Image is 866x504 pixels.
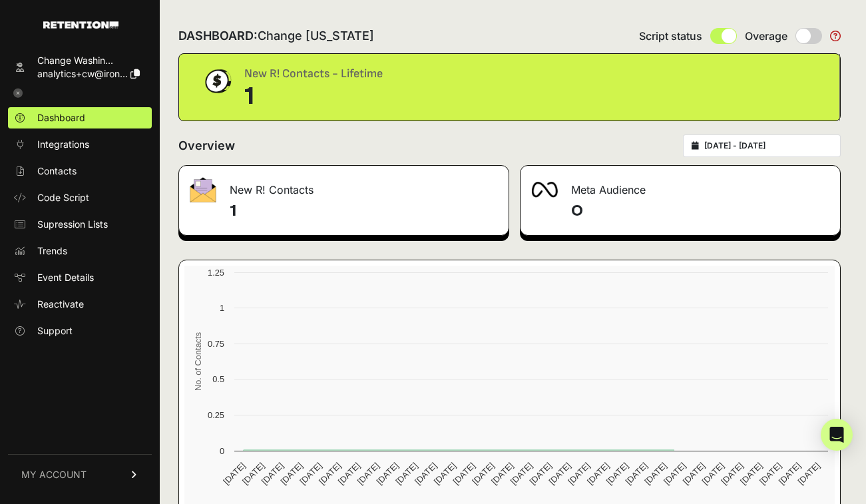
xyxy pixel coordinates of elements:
img: fa-envelope-19ae18322b30453b285274b1b8af3d052b27d846a4fbe8435d1a52b978f639a2.png [190,177,216,202]
text: [DATE] [298,461,324,487]
text: [DATE] [566,461,592,487]
span: Dashboard [37,111,85,125]
a: Supression Lists [8,214,152,235]
h2: Overview [178,136,235,155]
h4: 0 [571,200,830,222]
a: Dashboard [8,107,152,128]
text: [DATE] [336,461,362,487]
img: fa-meta-2f981b61bb99beabf952f7030308934f19ce035c18b003e963880cc3fabeebb7.png [531,182,558,198]
text: [DATE] [509,461,535,487]
text: [DATE] [642,461,668,487]
text: [DATE] [662,461,688,487]
text: [DATE] [738,461,764,487]
div: Meta Audience [521,166,841,206]
span: Trends [37,244,67,258]
span: MY ACCOUNT [21,468,87,481]
a: Event Details [8,267,152,288]
div: New R! Contacts - Lifetime [244,65,383,83]
text: 0.25 [208,410,224,420]
text: [DATE] [758,461,783,487]
text: [DATE] [681,461,707,487]
span: Code Script [37,191,89,204]
h4: 1 [230,200,498,222]
a: Trends [8,240,152,262]
span: Supression Lists [37,218,108,231]
text: [DATE] [260,461,286,487]
span: Integrations [37,138,89,151]
text: [DATE] [585,461,611,487]
text: [DATE] [700,461,726,487]
text: [DATE] [240,461,266,487]
img: Retention.com [43,21,118,29]
a: Support [8,320,152,342]
text: [DATE] [432,461,458,487]
a: Integrations [8,134,152,155]
text: [DATE] [528,461,554,487]
a: Reactivate [8,294,152,315]
text: [DATE] [413,461,439,487]
text: [DATE] [451,461,477,487]
span: Contacts [37,164,77,178]
text: 1.25 [208,268,224,278]
text: [DATE] [470,461,496,487]
text: 0 [220,446,224,456]
text: [DATE] [355,461,381,487]
span: Overage [745,28,787,44]
a: Contacts [8,160,152,182]
div: Open Intercom Messenger [821,419,853,451]
text: [DATE] [279,461,305,487]
text: [DATE] [777,461,803,487]
text: 1 [220,303,224,313]
span: Reactivate [37,298,84,311]
text: 0.5 [212,374,224,384]
span: Script status [639,28,702,44]
span: Support [37,324,73,338]
text: [DATE] [604,461,630,487]
div: 1 [244,83,383,110]
text: No. of Contacts [193,332,203,391]
div: New R! Contacts [179,166,509,206]
text: [DATE] [546,461,572,487]
text: 0.75 [208,339,224,349]
span: Event Details [37,271,94,284]
a: Code Script [8,187,152,208]
text: [DATE] [795,461,821,487]
text: [DATE] [393,461,419,487]
text: [DATE] [719,461,745,487]
div: Change Washin... [37,54,140,67]
text: [DATE] [221,461,247,487]
text: [DATE] [374,461,400,487]
a: Change Washin... analytics+cw@iron... [8,50,152,85]
text: [DATE] [489,461,515,487]
img: dollar-coin-05c43ed7efb7bc0c12610022525b4bbbb207c7efeef5aecc26f025e68dcafac9.png [200,65,234,98]
text: [DATE] [317,461,343,487]
span: Change [US_STATE] [258,29,374,43]
text: [DATE] [623,461,649,487]
h2: DASHBOARD: [178,27,374,45]
a: MY ACCOUNT [8,454,152,495]
span: analytics+cw@iron... [37,68,128,79]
